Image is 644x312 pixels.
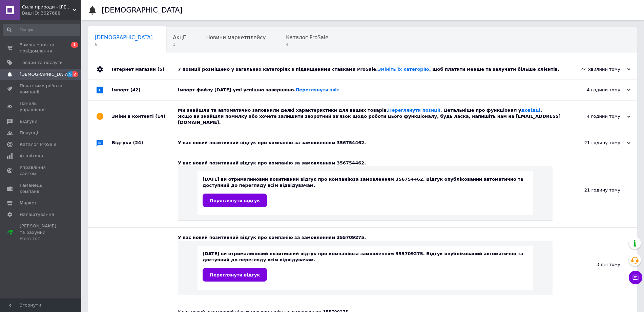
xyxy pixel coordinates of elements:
[206,35,266,41] span: Новини маркетплейсу
[155,114,165,119] span: (14)
[178,87,563,93] div: Імпорт файлу [DATE].yml успішно завершено.
[178,107,563,126] div: Ми знайшли та автоматично заповнили деякі характеристики для ваших товарів. . Детальніше про функ...
[20,182,63,195] span: Гаманець компанії
[112,80,178,100] div: Імпорт
[112,101,178,133] div: Зміни в контенті
[629,271,642,284] button: Чат з покупцем
[286,35,328,41] span: Каталог ProSale
[253,177,353,182] b: новий позитивний відгук про компанію
[563,113,630,119] div: 4 години тому
[286,42,328,47] span: 4
[210,198,260,203] span: Переглянути відгук
[20,236,63,242] div: Prom топ
[67,71,73,77] span: 5
[178,66,563,72] div: 7 позиції розміщено у загальних категоріях з підвищеними ставками ProSale. , щоб платити менше та...
[20,211,54,218] span: Налаштування
[20,42,63,54] span: Замовлення та повідомлення
[563,66,630,72] div: 44 хвилини тому
[521,108,541,113] a: довідці
[203,176,528,207] div: [DATE] ви отримали за замовленням 356754462. Відгук опублікований автоматично та доступний до пер...
[130,87,141,92] span: (42)
[71,42,78,48] span: 1
[203,251,528,282] div: [DATE] ви отримали за замовленням 355709275. Відгук опублікований автоматично та доступний до пер...
[295,87,339,92] a: Переглянути звіт
[178,160,553,166] div: У вас новий позитивний відгук про компанію за замовленням 356754462.
[178,235,553,241] div: У вас новий позитивний відгук про компанію за замовленням 355709275.
[553,153,637,227] div: 21 годину тому
[22,4,73,10] span: Сила природи - Здорова Родина
[133,140,143,145] span: (24)
[20,141,56,148] span: Каталог ProSale
[20,223,63,242] span: [PERSON_NAME] та рахунки
[20,83,63,95] span: Показники роботи компанії
[3,24,80,36] input: Пошук
[173,42,186,47] span: 1
[563,140,630,146] div: 21 годину тому
[203,194,267,207] a: Переглянути відгук
[20,130,38,136] span: Покупці
[388,108,440,113] a: Переглянути позиції
[22,10,81,16] div: Ваш ID: 3627688
[20,118,37,125] span: Відгуки
[112,133,178,153] div: Відгуки
[95,35,153,41] span: [DEMOGRAPHIC_DATA]
[20,164,63,177] span: Управління сайтом
[253,251,353,256] b: новий позитивний відгук про компанію
[378,67,429,72] a: Змініть їх категорію
[157,67,164,72] span: (5)
[173,35,186,41] span: Акції
[102,6,183,14] h1: [DEMOGRAPHIC_DATA]
[20,71,70,77] span: [DEMOGRAPHIC_DATA]
[20,200,37,206] span: Маркет
[563,87,630,93] div: 4 години тому
[20,60,63,66] span: Товари та послуги
[178,140,563,146] div: У вас новий позитивний відгук про компанію за замовленням 356754462.
[20,153,43,159] span: Аналітика
[210,272,260,277] span: Переглянути відгук
[553,228,637,302] div: 3 дні тому
[112,59,178,80] div: Інтернет магазин
[72,71,78,77] span: 2
[20,101,63,113] span: Панель управління
[95,42,153,47] span: 6
[203,268,267,282] a: Переглянути відгук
